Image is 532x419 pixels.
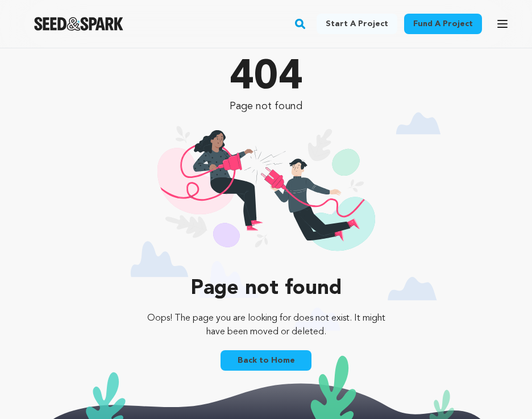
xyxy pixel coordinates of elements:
p: 404 [140,57,392,98]
a: Fund a project [404,14,482,34]
p: Oops! The page you are looking for does not exist. It might have been moved or deleted. [140,312,392,339]
a: Back to Home [221,350,311,371]
p: Page not found [140,277,392,300]
img: 404 illustration [157,126,375,266]
a: Start a project [317,14,397,34]
a: Seed&Spark Homepage [34,17,123,31]
p: Page not found [140,98,392,114]
img: Seed&Spark Logo Dark Mode [34,17,123,31]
